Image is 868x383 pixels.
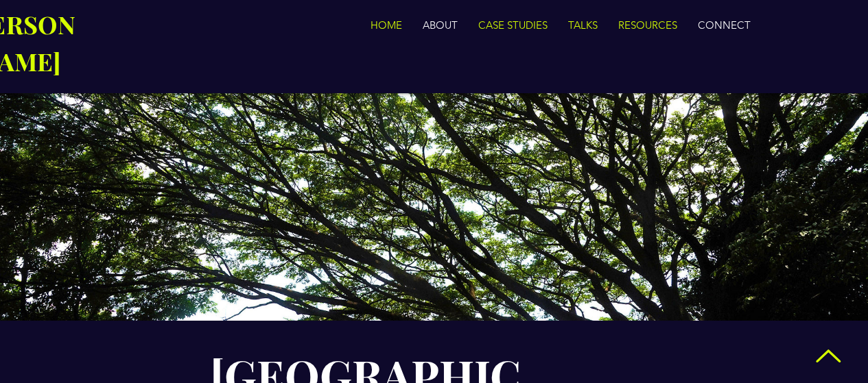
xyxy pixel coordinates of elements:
p: CASE STUDIES [471,12,554,39]
p: TALKS [561,12,605,39]
a: CASE STUDIES [468,12,558,39]
a: CONNECT [688,12,760,39]
nav: Site [209,12,760,39]
p: CONNECT [691,12,758,39]
a: RESOURCES [608,12,688,39]
p: HOME [364,12,409,39]
p: ABOUT [416,12,465,39]
a: HOME [360,12,412,39]
a: TALKS [558,12,608,39]
p: RESOURCES [611,12,684,39]
a: ABOUT [412,12,468,39]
